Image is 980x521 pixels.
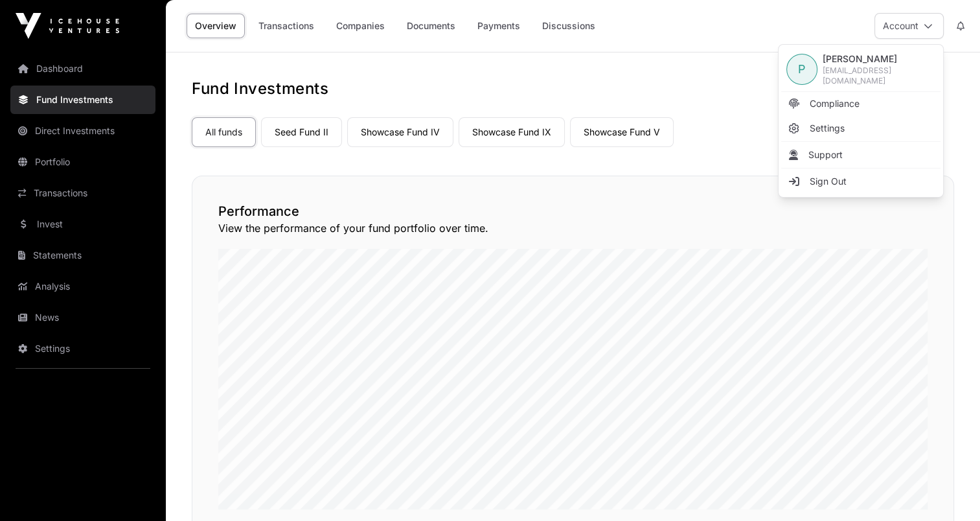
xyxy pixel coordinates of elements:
li: Sign Out [781,170,940,193]
a: Statements [10,241,155,270]
a: Payments [469,14,529,38]
a: Fund Investments [10,86,155,114]
span: P [798,60,806,78]
span: Compliance [810,97,860,110]
a: Showcase Fund IV [347,117,453,147]
span: [EMAIL_ADDRESS][DOMAIN_NAME] [823,65,935,86]
a: Direct Investments [10,117,155,145]
a: Transactions [250,14,323,38]
a: Showcase Fund IX [459,117,565,147]
a: Settings [781,117,940,140]
span: Sign Out [810,175,847,188]
a: Settings [10,334,155,363]
a: Documents [398,14,464,38]
h1: Fund Investments [192,78,954,99]
button: Account [874,13,944,39]
p: View the performance of your fund portfolio over time. [218,220,928,236]
span: Settings [810,122,845,135]
a: Portfolio [10,148,155,176]
iframe: Chat Widget [915,459,980,521]
h2: Performance [218,202,928,220]
a: Overview [187,14,245,38]
li: Support [781,143,940,167]
a: Companies [328,14,393,38]
span: Support [808,148,843,161]
a: Compliance [781,92,940,115]
a: Seed Fund II [261,117,342,147]
a: All funds [192,117,256,147]
a: Dashboard [10,54,155,83]
span: [PERSON_NAME] [823,52,935,65]
a: Showcase Fund V [570,117,674,147]
a: News [10,303,155,332]
img: Icehouse Ventures Logo [16,13,119,39]
a: Transactions [10,179,155,207]
a: Analysis [10,272,155,301]
a: Invest [10,210,155,238]
a: Discussions [534,14,604,38]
